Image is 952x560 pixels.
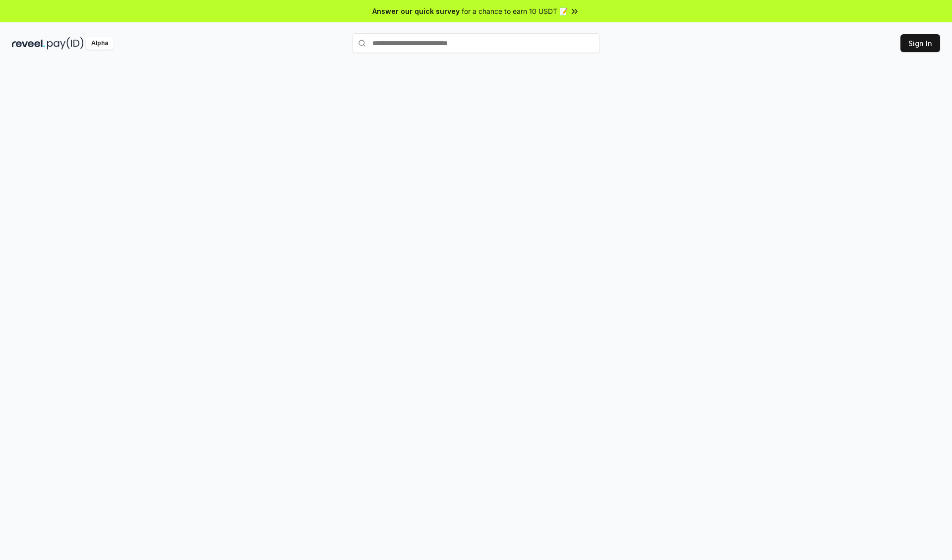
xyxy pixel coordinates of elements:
span: Answer our quick survey [372,6,460,16]
img: pay_id [47,37,84,50]
div: Alpha [86,37,114,50]
button: Sign In [900,34,940,52]
span: for a chance to earn 10 USDT 📝 [462,6,568,16]
img: reveel_dark [12,37,45,50]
